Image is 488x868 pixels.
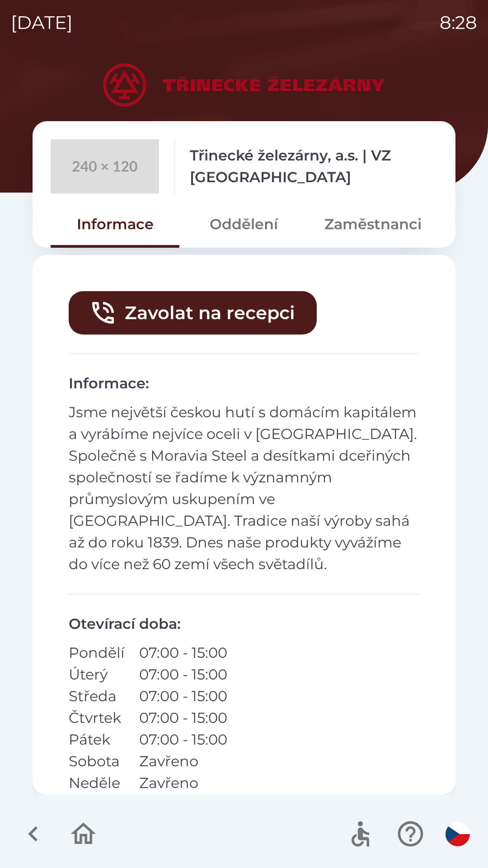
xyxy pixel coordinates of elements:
img: 240x120 [51,139,159,193]
p: Zavřeno [139,772,227,794]
button: Informace [51,208,179,241]
p: 07:00 - 15:00 [139,642,227,664]
img: Logo [33,63,455,107]
p: 8:28 [440,9,477,36]
p: 07:00 - 15:00 [139,664,227,685]
p: 07:00 - 15:00 [139,729,227,750]
button: Zavolat na recepci [69,291,317,335]
p: 07:00 - 15:00 [139,685,227,707]
p: 07:00 - 15:00 [139,707,227,729]
p: Pátek [69,729,125,750]
p: Informace : [69,373,419,394]
p: Zavřeno [139,750,227,772]
p: Otevírací doba : [69,613,419,635]
p: Úterý [69,664,125,685]
p: Středa [69,685,125,707]
p: Sobota [69,750,125,772]
p: Neděle [69,772,125,794]
p: Pondělí [69,642,125,664]
p: [DATE] [11,9,73,36]
p: Třinecké železárny, a.s. | VZ [GEOGRAPHIC_DATA] [190,145,437,188]
img: cs flag [446,822,470,846]
button: Zaměstnanci [309,208,437,241]
button: Oddělení [179,208,308,241]
p: Čtvrtek [69,707,125,729]
p: Jsme největší českou hutí s domácím kapitálem a vyrábíme nejvíce oceli v [GEOGRAPHIC_DATA]. Spole... [69,401,419,575]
